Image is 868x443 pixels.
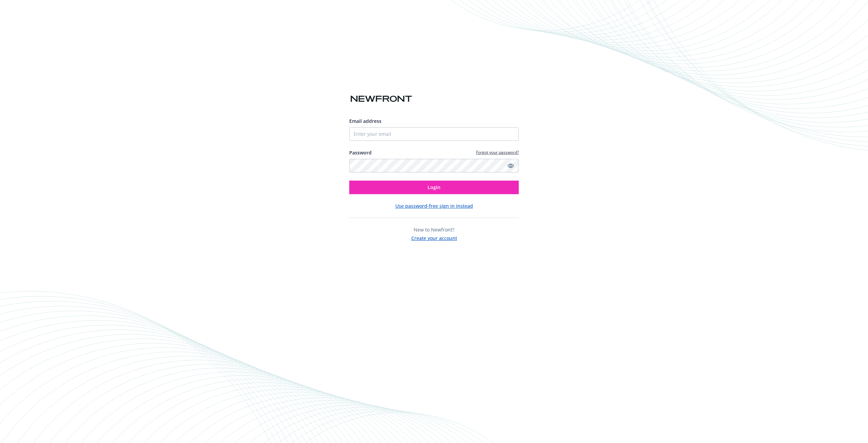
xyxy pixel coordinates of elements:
span: Email address [349,118,381,124]
a: Show password [507,162,515,170]
button: Create your account [411,233,457,242]
button: Use password-free sign in instead [395,202,473,209]
label: Password [349,149,372,156]
button: Login [349,181,519,194]
span: New to Newfront? [414,226,454,233]
span: Login [428,184,440,190]
a: Forgot your password? [476,149,519,155]
img: Newfront logo [349,93,413,105]
input: Enter your email [349,127,519,141]
input: Enter your password [349,159,519,172]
